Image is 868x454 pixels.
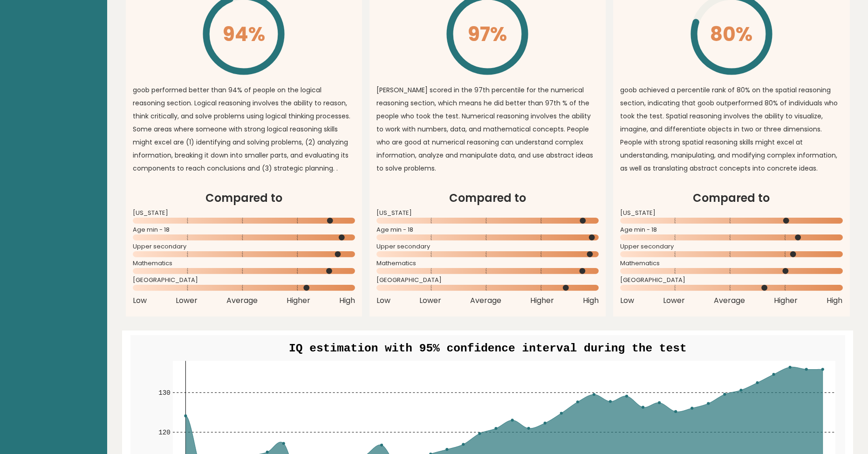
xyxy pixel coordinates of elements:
[287,295,310,306] span: Higher
[376,228,599,232] span: Age min - 18
[470,295,501,306] span: Average
[376,211,599,215] span: [US_STATE]
[376,278,599,282] span: [GEOGRAPHIC_DATA]
[620,245,842,248] span: Upper secondary
[620,295,634,306] span: Low
[158,390,171,397] text: 130
[133,278,355,282] span: [GEOGRAPHIC_DATA]
[376,261,599,265] span: Mathematics
[158,429,171,436] text: 120
[226,295,258,306] span: Average
[133,190,355,206] h2: Compared to
[133,295,147,306] span: Low
[620,278,842,282] span: [GEOGRAPHIC_DATA]
[620,228,842,232] span: Age min - 18
[620,261,842,265] span: Mathematics
[376,295,390,306] span: Low
[376,190,599,206] h2: Compared to
[133,211,355,215] span: [US_STATE]
[714,295,745,306] span: Average
[419,295,441,306] span: Lower
[620,211,842,215] span: [US_STATE]
[774,295,798,306] span: Higher
[827,295,842,306] span: High
[583,295,599,306] span: High
[133,261,355,265] span: Mathematics
[620,83,842,175] p: goob achieved a percentile rank of 80% on the spatial reasoning section, indicating that goob out...
[133,83,355,175] p: goob performed better than 94% of people on the logical reasoning section. Logical reasoning invo...
[133,228,355,232] span: Age min - 18
[176,295,198,306] span: Lower
[289,342,687,355] text: IQ estimation with 95% confidence interval during the test
[376,83,599,175] p: [PERSON_NAME] scored in the 97th percentile for the numerical reasoning section, which means he d...
[663,295,685,306] span: Lower
[620,190,842,206] h2: Compared to
[133,245,355,248] span: Upper secondary
[339,295,355,306] span: High
[530,295,554,306] span: Higher
[376,245,599,248] span: Upper secondary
